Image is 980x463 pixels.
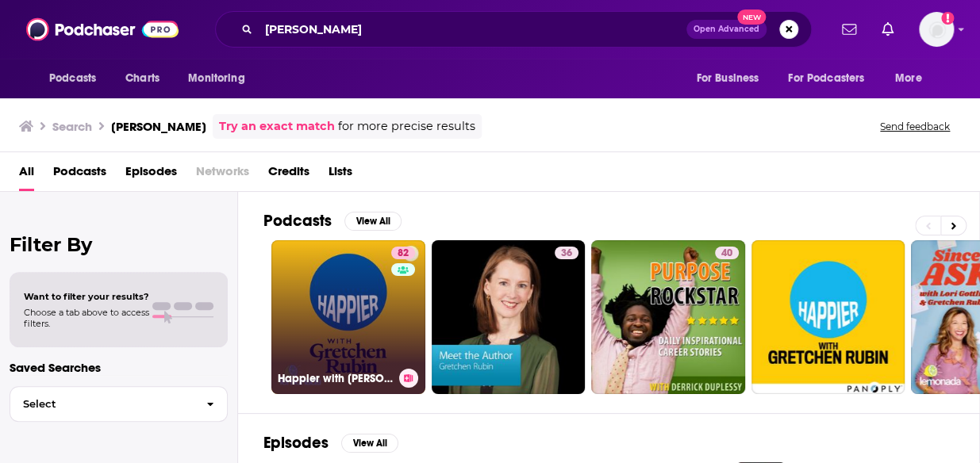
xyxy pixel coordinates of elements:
[715,247,739,259] a: 40
[555,247,578,259] a: 36
[875,16,900,43] a: Show notifications dropdown
[263,211,332,231] h2: Podcasts
[341,434,398,453] button: View All
[919,12,954,47] button: Show profile menu
[919,12,954,47] span: Logged in as megcassidy
[52,119,92,134] h3: Search
[686,20,767,39] button: Open AdvancedNew
[694,25,759,33] span: Open Advanced
[263,433,398,453] a: EpisodesView All
[125,67,159,90] span: Charts
[432,240,586,394] a: 36
[788,67,864,90] span: For Podcasters
[836,16,863,43] a: Show notifications dropdown
[591,240,745,394] a: 40
[10,386,228,422] button: Select
[24,307,149,329] span: Choose a tab above to access filters.
[188,67,244,90] span: Monitoring
[344,212,402,231] button: View All
[125,159,177,191] a: Episodes
[884,63,942,94] button: open menu
[696,67,759,90] span: For Business
[53,159,106,191] a: Podcasts
[338,117,475,136] span: for more precise results
[685,63,778,94] button: open menu
[10,360,228,375] p: Saved Searches
[271,240,425,394] a: 82Happier with [PERSON_NAME]
[268,159,309,191] a: Credits
[24,291,149,302] span: Want to filter your results?
[215,11,812,48] div: Search podcasts, credits, & more...
[38,63,117,94] button: open menu
[278,372,393,385] h3: Happier with [PERSON_NAME]
[115,63,169,94] a: Charts
[259,17,686,42] input: Search podcasts, credits, & more...
[875,120,955,133] button: Send feedback
[26,14,179,44] img: Podchaser - Follow, Share and Rate Podcasts
[10,233,228,256] h2: Filter By
[941,12,954,25] svg: Add a profile image
[196,159,249,191] span: Networks
[19,159,34,191] a: All
[919,12,954,47] img: User Profile
[49,67,96,90] span: Podcasts
[561,246,572,262] span: 36
[177,63,265,94] button: open menu
[219,117,335,136] a: Try an exact match
[111,119,206,134] h3: [PERSON_NAME]
[263,211,402,231] a: PodcastsView All
[391,247,415,259] a: 82
[398,246,409,262] span: 82
[329,159,352,191] a: Lists
[778,63,887,94] button: open menu
[721,246,732,262] span: 40
[263,433,329,453] h2: Episodes
[10,399,194,409] span: Select
[895,67,922,90] span: More
[737,10,766,25] span: New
